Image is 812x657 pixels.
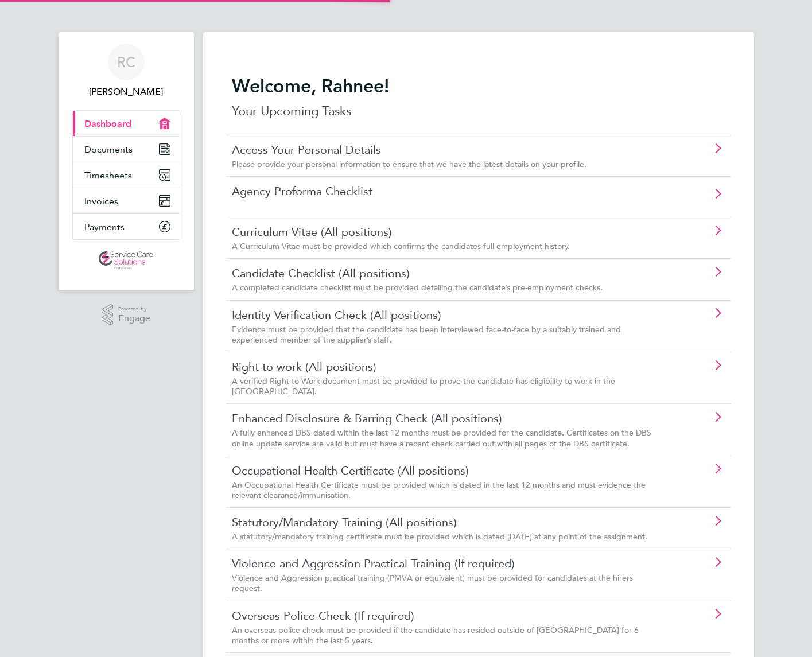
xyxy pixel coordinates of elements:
span: Invoices [84,196,118,207]
a: Right to work (All positions) [232,359,661,374]
span: RC [117,55,135,69]
span: An Occupational Health Certificate must be provided which is dated in the last 12 months and must... [232,480,646,500]
span: A completed candidate checklist must be provided detailing the candidate’s pre-employment checks. [232,282,603,293]
a: Identity Verification Check (All positions) [232,308,661,322]
a: Curriculum Vitae (All positions) [232,224,661,239]
span: Please provide your personal information to ensure that we have the latest details on your profile. [232,159,586,169]
a: Access Your Personal Details [232,142,661,157]
a: Agency Proforma Checklist [232,184,661,199]
a: Powered byEngage [102,304,150,326]
a: Violence and Aggression Practical Training (If required) [232,556,661,571]
span: Timesheets [84,170,132,181]
span: Engage [118,314,150,324]
a: Occupational Health Certificate (All positions) [232,463,661,478]
a: Candidate Checklist (All positions) [232,266,661,281]
span: A Curriculum Vitae must be provided which confirms the candidates full employment history. [232,241,570,251]
span: A fully enhanced DBS dated within the last 12 months must be provided for the candidate. Certific... [232,427,651,448]
a: Overseas Police Check (If required) [232,608,661,623]
a: Dashboard [73,111,180,136]
p: Your Upcoming Tasks [232,102,725,120]
span: A statutory/mandatory training certificate must be provided which is dated [DATE] at any point of... [232,531,647,542]
span: Rahnee Coombs [72,85,180,99]
h2: Welcome, Rahnee! [232,75,725,98]
a: Documents [73,137,180,162]
span: An overseas police check must be provided if the candidate has resided outside of [GEOGRAPHIC_DAT... [232,625,639,646]
a: Timesheets [73,162,180,188]
nav: Main navigation [59,32,194,290]
span: Violence and Aggression practical training (PMVA or equivalent) must be provided for candidates a... [232,573,633,593]
a: Go to home page [72,251,180,270]
span: Dashboard [84,118,131,129]
a: Invoices [73,188,180,213]
span: Powered by [118,304,150,314]
a: Enhanced Disclosure & Barring Check (All positions) [232,411,661,426]
span: A verified Right to Work document must be provided to prove the candidate has eligibility to work... [232,376,615,396]
span: Evidence must be provided that the candidate has been interviewed face-to-face by a suitably trai... [232,324,621,345]
a: Payments [73,214,180,239]
img: servicecare-logo-retina.png [99,251,153,270]
a: RC[PERSON_NAME] [72,44,180,99]
a: Statutory/Mandatory Training (All positions) [232,515,661,530]
span: Documents [84,144,133,155]
span: Payments [84,221,125,232]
